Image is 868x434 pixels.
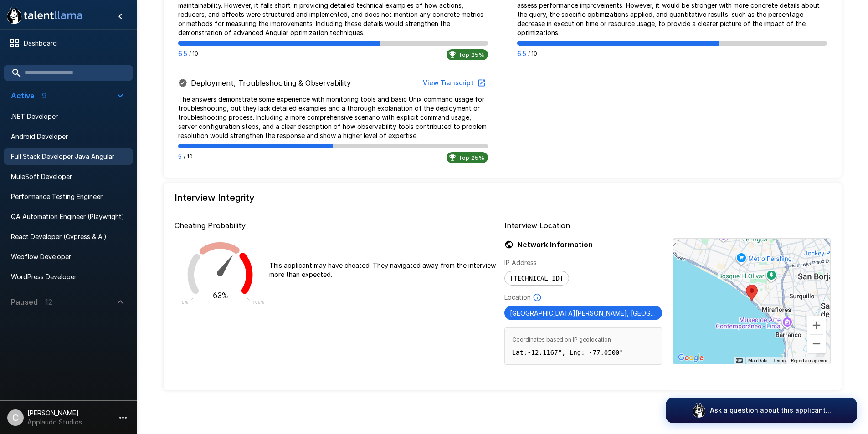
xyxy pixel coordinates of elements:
p: Cheating Probability [175,220,501,231]
img: logo_glasses@2x.png [692,403,706,418]
p: This applicant may have cheated. They navigated away from the interview more than expected. [269,261,501,279]
p: IP Address [504,258,662,267]
span: Top 25% [455,51,488,58]
p: Location [504,293,531,302]
button: View Transcript [419,75,488,92]
button: Map Data [748,357,767,364]
span: Top 25% [455,154,488,161]
span: / 10 [528,49,537,58]
p: Lat: -12.1167 °, Lng: -77.0500 ° [512,348,654,357]
a: Terms [773,358,786,363]
span: [TECHNICAL_ID] [505,275,569,282]
button: Zoom out [807,335,826,353]
a: Report a map error [791,358,827,363]
span: / 10 [189,49,198,58]
text: 63% [212,291,227,301]
text: 100% [252,300,264,305]
text: 0% [181,300,187,305]
p: 5 [178,152,182,161]
button: Zoom in [807,316,826,334]
span: [GEOGRAPHIC_DATA][PERSON_NAME], [GEOGRAPHIC_DATA] [GEOGRAPHIC_DATA] [504,309,662,317]
p: Deployment, Troubleshooting & Observability [191,77,351,88]
p: Interview Location [504,220,831,231]
p: Ask a question about this applicant... [710,406,831,415]
span: Coordinates based on IP geolocation [512,335,654,344]
p: The answers demonstrate some experience with monitoring tools and basic Unix command usage for tr... [178,95,488,140]
p: 6.5 [178,49,187,58]
h6: Interview Integrity [164,190,842,205]
svg: Based on IP Address and not guaranteed to be accurate [533,293,542,302]
h6: Network Information [504,238,662,251]
a: Open this area in Google Maps (opens a new window) [676,352,706,364]
button: Ask a question about this applicant... [666,398,857,423]
button: Keyboard shortcuts [736,357,742,364]
img: Google [676,352,706,364]
p: 6.5 [517,49,526,58]
span: / 10 [184,152,193,161]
